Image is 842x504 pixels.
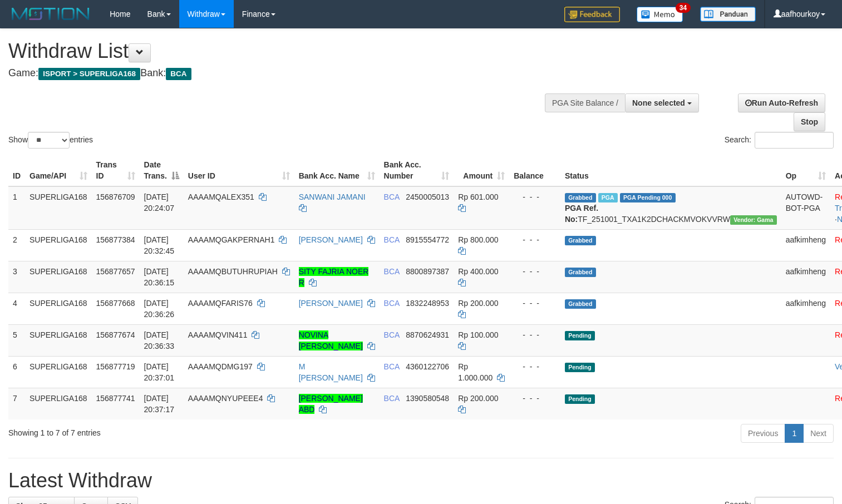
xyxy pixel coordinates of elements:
[458,235,498,244] span: Rp 800.000
[8,155,25,186] th: ID
[384,330,400,339] span: BCA
[92,155,140,186] th: Trans ID: activate to sort column ascending
[565,268,596,277] span: Grabbed
[28,132,70,149] select: Showentries
[188,235,275,244] span: AAAAMQGAKPERNAH1
[299,362,363,382] a: M [PERSON_NAME]
[458,394,498,403] span: Rp 200.000
[700,7,756,22] img: panduan.png
[509,155,560,186] th: Balance
[384,394,400,403] span: BCA
[781,293,830,324] td: aafkimheng
[741,424,785,443] a: Previous
[794,112,825,131] a: Stop
[144,299,175,319] span: [DATE] 20:36:26
[25,155,92,186] th: Game/API: activate to sort column ascending
[380,155,454,186] th: Bank Acc. Number: activate to sort column ascending
[384,235,400,244] span: BCA
[458,299,498,308] span: Rp 200.000
[565,394,595,404] span: Pending
[738,93,825,112] a: Run Auto-Refresh
[565,299,596,309] span: Grabbed
[725,132,834,149] label: Search:
[25,388,92,419] td: SUPERLIGA168
[25,229,92,261] td: SUPERLIGA168
[8,132,93,149] label: Show entries
[781,229,830,261] td: aafkimheng
[384,362,400,371] span: BCA
[406,235,449,244] span: Copy 8915554772 to clipboard
[144,235,175,255] span: [DATE] 20:32:45
[458,192,498,201] span: Rp 601.000
[458,330,498,339] span: Rp 100.000
[514,266,556,277] div: - - -
[184,155,294,186] th: User ID: activate to sort column ascending
[564,7,620,22] img: Feedback.jpg
[96,362,135,371] span: 156877719
[676,3,691,13] span: 34
[8,186,25,230] td: 1
[781,261,830,293] td: aafkimheng
[8,470,834,492] h1: Latest Withdraw
[565,363,595,372] span: Pending
[384,192,400,201] span: BCA
[755,132,834,149] input: Search:
[598,193,618,202] span: Marked by aafsoycanthlai
[188,267,278,276] span: AAAAMQBUTUHRUPIAH
[294,155,380,186] th: Bank Acc. Name: activate to sort column ascending
[8,293,25,324] td: 4
[25,293,92,324] td: SUPERLIGA168
[803,424,834,443] a: Next
[620,193,676,202] span: PGA Pending
[188,330,248,339] span: AAAAMQVIN411
[299,299,363,308] a: [PERSON_NAME]
[299,192,366,201] a: SANWANI JAMANI
[144,362,175,382] span: [DATE] 20:37:01
[140,155,184,186] th: Date Trans.: activate to sort column descending
[166,68,191,80] span: BCA
[8,423,342,438] div: Showing 1 to 7 of 7 entries
[188,394,263,403] span: AAAAMQNYUPEEE4
[454,155,509,186] th: Amount: activate to sort column ascending
[8,261,25,293] td: 3
[188,362,253,371] span: AAAAMQDMG197
[96,330,135,339] span: 156877674
[514,191,556,202] div: - - -
[25,324,92,356] td: SUPERLIGA168
[406,362,449,371] span: Copy 4360122706 to clipboard
[514,393,556,404] div: - - -
[514,361,556,372] div: - - -
[96,267,135,276] span: 156877657
[38,68,140,80] span: ISPORT > SUPERLIGA168
[565,236,596,245] span: Grabbed
[406,394,449,403] span: Copy 1390580548 to clipboard
[406,330,449,339] span: Copy 8870624931 to clipboard
[637,7,683,22] img: Button%20Memo.svg
[781,186,830,230] td: AUTOWD-BOT-PGA
[25,356,92,388] td: SUPERLIGA168
[8,229,25,261] td: 2
[514,234,556,245] div: - - -
[565,204,598,224] b: PGA Ref. No:
[8,324,25,356] td: 5
[565,193,596,202] span: Grabbed
[96,235,135,244] span: 156877384
[188,192,254,201] span: AAAAMQALEX351
[632,98,685,107] span: None selected
[299,330,363,350] a: NOVINA [PERSON_NAME]
[406,267,449,276] span: Copy 8800897387 to clipboard
[8,40,550,62] h1: Withdraw List
[406,299,449,308] span: Copy 1832248953 to clipboard
[458,362,493,382] span: Rp 1.000.000
[730,215,777,225] span: Vendor URL: https://trx31.1velocity.biz
[299,267,369,287] a: SITY FAJRIA NOER R
[8,356,25,388] td: 6
[458,267,498,276] span: Rp 400.000
[144,330,175,350] span: [DATE] 20:36:33
[96,299,135,308] span: 156877668
[299,235,363,244] a: [PERSON_NAME]
[384,299,400,308] span: BCA
[785,424,804,443] a: 1
[25,261,92,293] td: SUPERLIGA168
[560,155,781,186] th: Status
